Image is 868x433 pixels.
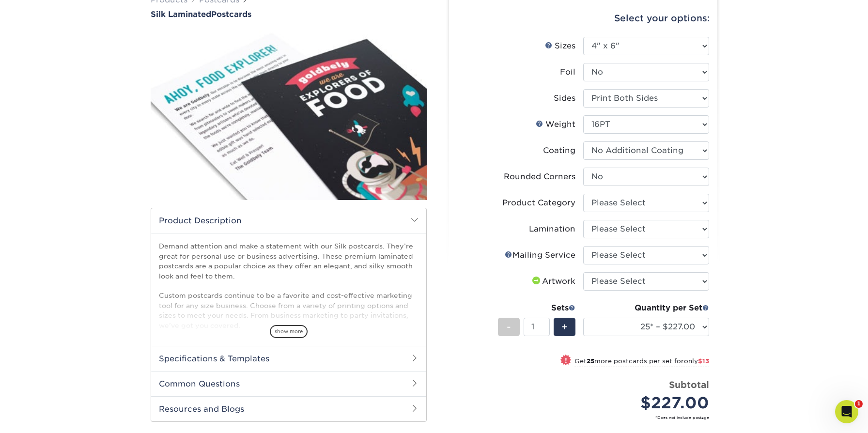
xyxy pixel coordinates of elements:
div: Lamination [529,223,575,235]
iframe: Intercom live chat [835,400,858,423]
span: $13 [698,357,709,365]
span: - [507,320,511,334]
div: Coating [543,145,575,156]
small: Get more postcards per set for [574,357,709,367]
span: ! [565,356,567,366]
h2: Specifications & Templates [151,346,426,371]
div: Weight [536,119,575,130]
h1: Postcards [151,10,427,19]
h2: Resources and Blogs [151,396,426,421]
div: $227.00 [590,391,709,415]
h2: Common Questions [151,371,426,396]
a: Silk LaminatedPostcards [151,10,427,19]
div: Foil [560,66,575,78]
div: Mailing Service [505,249,575,261]
div: Product Category [502,197,575,209]
div: Quantity per Set [583,302,709,314]
span: + [561,320,568,334]
div: Sets [498,302,575,314]
img: Silk Laminated 01 [151,20,427,211]
strong: Subtotal [669,379,709,390]
strong: 25 [587,357,594,365]
span: only [684,357,709,365]
small: *Does not include postage [465,415,709,420]
span: show more [270,325,308,338]
span: 1 [855,400,863,408]
span: Silk Laminated [151,10,211,19]
h2: Product Description [151,208,426,233]
p: Demand attention and make a statement with our Silk postcards. They’re great for personal use or ... [159,241,418,330]
div: Artwork [530,276,575,287]
div: Sides [554,93,575,104]
div: Rounded Corners [504,171,575,183]
div: Sizes [545,40,575,52]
